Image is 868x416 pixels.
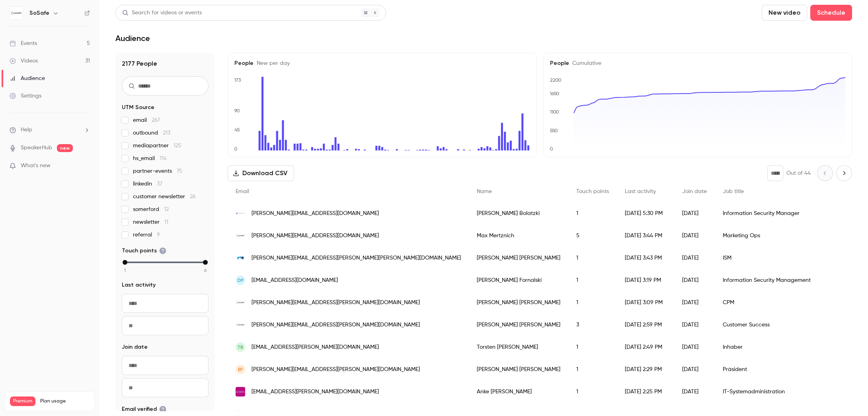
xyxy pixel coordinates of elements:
text: 90 [234,108,240,113]
div: [DATE] 2:49 PM [617,336,674,358]
div: [DATE] [674,225,715,247]
span: 37 [157,181,162,187]
img: segebergerkliniken.de [236,387,245,396]
input: To [122,378,209,397]
div: [DATE] [674,381,715,403]
input: From [122,356,209,375]
text: 45 [234,127,240,133]
span: somerford [133,205,169,213]
span: Join date [122,343,148,351]
text: 0 [550,146,553,152]
span: 6 [204,267,207,274]
span: 125 [174,143,181,148]
div: [DATE] [674,314,715,336]
img: SoSafe [10,7,23,20]
text: 1100 [550,109,559,115]
div: [DATE] 2:59 PM [617,314,674,336]
span: 1 [124,267,126,274]
img: galenica.com [236,209,245,218]
span: [PERSON_NAME][EMAIL_ADDRESS][PERSON_NAME][DOMAIN_NAME] [252,321,420,329]
div: Torsten [PERSON_NAME] [469,336,568,358]
div: min [123,260,127,265]
span: 9 [157,232,160,238]
span: partner-events [133,167,182,175]
img: sosafe.de [236,298,245,307]
div: [DATE] [674,336,715,358]
img: sosafe.de [236,231,245,240]
div: [PERSON_NAME] [PERSON_NAME] [469,291,568,314]
span: Email verified [122,405,166,413]
span: outbound [133,129,170,137]
div: 1 [568,358,617,381]
span: 114 [160,156,167,161]
button: Next page [836,165,852,181]
span: Cumulative [569,61,601,66]
span: Premium [10,396,35,406]
div: Audience [10,74,45,82]
button: Schedule [810,5,852,21]
h1: 2177 People [122,59,209,68]
img: sosafe.de [236,320,245,330]
div: [DATE] [674,202,715,225]
iframe: Noticeable Trigger [80,162,90,170]
div: [DATE] [674,269,715,291]
span: newsletter [133,218,168,226]
div: 1 [568,336,617,358]
input: To [122,316,209,335]
span: customer newsletter [133,193,196,201]
span: 11 [164,219,168,225]
span: EF [238,366,243,373]
span: Join date [682,189,707,194]
span: [PERSON_NAME][EMAIL_ADDRESS][DOMAIN_NAME] [252,209,379,218]
div: 3 [568,314,617,336]
span: UTM Source [122,104,154,111]
span: Touch points [122,247,166,255]
div: [DATE] 3:43 PM [617,247,674,269]
text: 550 [550,128,558,133]
button: Download CSV [228,165,294,181]
span: What's new [21,162,51,170]
div: [DATE] 3:44 PM [617,225,674,247]
div: 1 [568,202,617,225]
div: max [203,260,208,265]
span: New per day [254,61,290,66]
span: 12 [164,207,169,212]
h5: People [550,59,846,67]
text: 173 [234,77,241,83]
span: Job title [723,189,744,194]
div: [DATE] [674,291,715,314]
span: [PERSON_NAME][EMAIL_ADDRESS][PERSON_NAME][DOMAIN_NAME] [252,299,420,307]
div: 1 [568,381,617,403]
span: [PERSON_NAME][EMAIL_ADDRESS][PERSON_NAME][DOMAIN_NAME] [252,365,420,374]
div: [DATE] 5:30 PM [617,202,674,225]
li: help-dropdown-opener [10,126,90,134]
div: 5 [568,225,617,247]
button: New video [762,5,807,21]
p: Out of 44 [786,169,811,177]
div: [DATE] 3:19 PM [617,269,674,291]
img: freudenberg.com [236,253,245,263]
div: [PERSON_NAME] [PERSON_NAME] [469,314,568,336]
input: From [122,294,209,313]
text: 0 [234,146,238,152]
div: [DATE] [674,247,715,269]
div: [PERSON_NAME] Fornalski [469,269,568,291]
h1: Audience [115,33,150,43]
span: Last activity [122,281,156,289]
span: Name [477,189,492,194]
span: Email [236,189,249,194]
div: [PERSON_NAME] [PERSON_NAME] [469,358,568,381]
span: email [133,116,160,124]
span: new [57,144,73,152]
span: 75 [177,168,182,174]
span: linkedin [133,180,162,188]
div: Anke [PERSON_NAME] [469,381,568,403]
span: [PERSON_NAME][EMAIL_ADDRESS][PERSON_NAME][PERSON_NAME][DOMAIN_NAME] [252,254,461,262]
div: Events [10,39,37,47]
div: Max Mertznich [469,225,568,247]
span: 267 [152,117,160,123]
div: 1 [568,247,617,269]
h5: People [234,59,530,67]
span: [EMAIL_ADDRESS][DOMAIN_NAME] [252,276,338,285]
div: Search for videos or events [122,9,202,17]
